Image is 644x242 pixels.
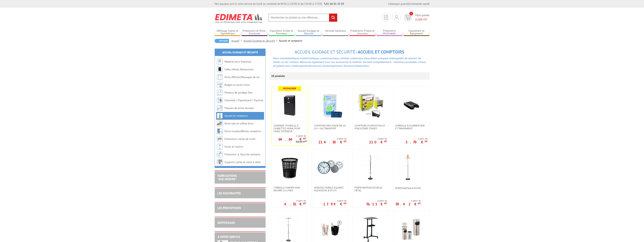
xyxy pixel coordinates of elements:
[296,29,322,35] a: Accueil Guidage et Sécurité
[353,186,389,192] a: Portemanteaux échelle métal
[224,91,253,94] a: Poteaux de guidage files
[272,124,308,133] a: CENDRIER - POUBELLE À CIGARETTES MURAL POUR USAGE EXTÉRIEUR
[273,124,306,133] span: CENDRIER - POUBELLE À CIGARETTES MURAL POUR USAGE EXTÉRIEUR
[329,14,337,22] input: rechercher
[344,202,346,205] sup: HT
[425,140,427,143] sup: HT
[366,203,387,205] p: 76.15 €
[329,64,340,67] a: réception
[217,128,223,134] img: Porte-visuels/affiches comptoirs
[405,137,427,140] span: A partir de
[409,2,430,5] a: Commande rapide
[377,29,403,35] a: Présentoirs Multimédia
[292,64,309,67] a: ’aménagement
[283,87,296,90] b: Promoweb
[215,2,344,6] div: Nos équipes sont à votre service du lundi au vendredi de 8h30 à 12h30 et de 13h30 à 17h30
[224,75,260,79] a: Porte-Affiches/Messages de sol
[217,105,223,111] img: Plaques de porte murales
[343,57,349,60] a: hôtel
[384,15,388,20] img: devis rapide
[217,113,223,119] img: Accueil et comptoirs
[415,17,430,22] span: € HT
[215,11,263,25] img: Edimeta
[269,50,430,54] h1: - Accueil et comptoirs
[224,114,248,117] a: Accueil et comptoirs
[217,74,223,80] img: Porte-Affiches/Messages de sol
[393,187,423,190] a: Portemanteaux en pin
[272,134,306,137] span: A partir de
[224,99,263,102] a: Chevalets / Paperboard / Pupitres
[217,206,241,210] a: LES PROMOTIONS
[314,64,322,67] a: accueil
[348,64,369,67] a: stand d’exposition
[355,186,387,192] span: Portemanteaux échelle métal
[224,137,255,141] a: Présentoirs cartes de visite
[295,49,355,55] span: Accueil Guidage et Sécurité
[242,29,268,35] a: Présentoirs et Porte-brochures
[323,203,346,205] p: 17.99 €
[244,39,279,42] a: Accueil Guidage et Sécurité
[355,124,387,130] span: Comptoirs d'exposition et publicitaire stands
[318,137,346,140] span: A partir de
[322,29,348,35] a: Services Généraux
[415,13,430,22] span: Mon panier
[312,186,348,192] a: Horloge murale à quartz silencieuse Ø 30 cm
[273,57,426,67] span: est un afin de recevoir les clients ou les visiteurs. Retrouvez également tous nos accessoires et...
[217,191,241,195] a: LES NOUVEAUTÉS
[314,186,346,192] span: Horloge murale à quartz silencieuse Ø 30 cm
[224,160,261,164] a: Supports cycles et racks à vélos
[217,159,223,165] img: Supports cycles et racks à vélos
[217,121,223,126] img: Porte-clés et coffres-forts
[271,72,285,80] p: 28 produits
[284,199,306,202] span: A partir de
[395,154,421,181] img: Portemanteaux en pin
[312,124,348,130] a: Comptoir Expo diametre 60 cm + Sac transport
[273,57,355,60] font: Dans une , une , une ou un , une
[224,153,260,156] a: Protection & Sécurité sanitaire
[388,2,430,6] div: |
[296,140,307,143] p: 80.80 €
[384,140,387,143] sup: HT
[405,15,411,20] img: devis rapide
[317,154,343,181] img: Horloge murale à quartz silencieuse Ø 30 cm
[276,92,303,119] img: CENDRIER - POUBELLE À CIGARETTES MURAL POUR USAGE EXTÉRIEUR
[395,199,421,202] span: A partir de
[369,137,387,140] span: A partir de
[358,154,384,181] img: Portemanteaux échelle métal
[276,154,303,181] img: Corbeille à papier noir ajourée 16 Litres
[325,57,336,60] a: entreprise
[388,2,408,5] a: Catalogue gratuit
[344,140,346,143] sup: HT
[217,67,223,72] img: Cafés, Hôtels, Restaurants
[217,136,223,142] img: Présentoirs cartes de visite
[305,140,307,142] sup: HT
[324,2,344,5] strong: 01 46 81 33 03
[358,92,384,119] img: Comptoirs d'exposition et publicitaire stands
[269,29,295,35] a: Exposition Grilles et Panneaux
[318,141,346,143] p: 214.50 €
[366,199,387,202] span: A partir de
[217,90,223,95] img: Poteaux de guidage files
[314,124,346,130] span: Comptoir Expo diametre 60 cm + Sac transport
[418,202,421,205] sup: HT
[217,174,237,181] a: FABRICATIONS"Sur Mesure"
[224,145,243,148] a: Urnes et isoloirs
[415,18,421,21] span: 0,00
[395,187,421,190] span: Portemanteaux en pin
[217,97,223,103] img: Chevalets / Paperboard / Pupitres
[317,92,343,119] img: Comptoir Expo diametre 60 cm + Sac transport
[398,92,424,119] img: Corbeille à courrier noir et transparent
[323,199,346,202] span: A partir de
[279,39,302,43] li: Accueil et comptoirs
[268,14,337,22] input: Rechercher un produit ou une référence...
[369,141,387,143] p: 210 €
[224,106,254,110] a: Plaques de porte murales
[217,59,223,64] img: Matériel pour Élections
[224,83,250,87] a: Badges et porte-noms
[217,82,223,88] img: Badges et porte-noms
[217,221,235,224] a: DESTOCKAGE
[355,57,374,60] a: banque d'accueil
[224,129,261,133] a: Porte-visuels/affiches comptoirs
[404,29,430,35] a: Classement et Rangement
[278,138,306,140] p: 64.64 €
